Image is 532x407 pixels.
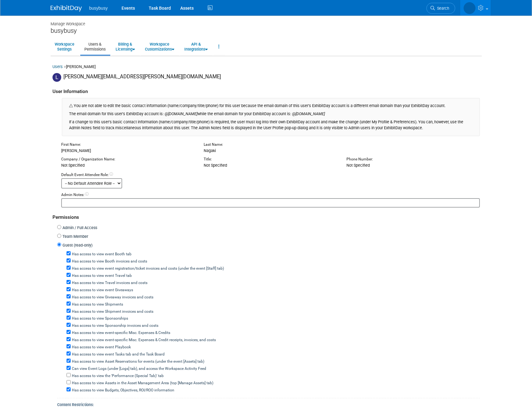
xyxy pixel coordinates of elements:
[199,157,342,169] div: Not Specified
[57,157,199,169] div: Not Specified
[51,5,82,12] img: ExhibitDay
[71,323,158,329] label: Has access to view Sponsorship invoices and costs
[51,39,78,54] a: WorkspaceSettings
[61,234,88,240] label: Team Member
[69,109,473,117] div: The email domain for this user's ExhibtDay account is: @ while the email domain for your ExhibitD...
[71,259,147,264] label: Has access to view Booth invoices and costs
[71,309,153,315] label: Has access to view Shipment invoices and costs
[204,157,337,162] div: Title:
[62,98,480,136] div: You are not able to edit the basic contact information (name/company/title/phone) for this user b...
[61,142,195,148] div: First Name:
[61,192,480,198] div: Admin Notes:
[71,266,224,272] label: Has access to view event registration/ticket invoices and costs (under the event [Staff] tab)
[71,330,170,336] label: Has access to view event-specific Misc. Expenses & Credits
[180,39,212,54] a: API &Integrations
[71,337,216,343] label: Has access to view event-specific Misc. Expenses & Credit receipts, invoices, and costs
[426,3,455,14] a: Search
[69,117,473,131] div: If a change to this user's basic contact information (name/company/title/phone) is required, the ...
[71,280,147,286] label: Has access to view Travel invoices and costs
[71,388,174,393] label: Has access to view Budgets, Objectives, ROI/ROO information
[61,243,92,248] label: Guest (read-only)
[71,273,132,279] label: Has access to view event Travel tab
[199,142,342,154] div: Nagaki
[71,345,131,350] label: Has access to view event Playbook
[71,302,123,307] label: Has access to view Shipments
[71,373,164,379] label: Has access to view the 'Performance (Special Tab)' tab
[71,366,206,372] label: Can view Event Logs (under [Logs] tab), and access the Workspace Activity Feed
[61,172,480,178] div: Default Event Attendee Role:
[464,2,475,14] img: Braden Gillespie
[63,74,221,80] span: [PERSON_NAME][EMAIL_ADDRESS][PERSON_NAME][DOMAIN_NAME]
[52,208,480,224] div: Permissions
[141,39,178,54] a: WorkspaceCustomizations
[61,225,97,231] label: Admin / Full Access
[71,316,128,321] label: Has access to view Sponsorships
[71,252,132,257] label: Has access to view event Booth tab
[52,64,63,69] a: Users
[71,380,213,386] label: Has access to view Assets in the Asset Management Area (top [Manage Assets] tab)
[71,295,153,300] label: Has access to view Giveaway invoices and costs
[342,157,485,169] div: Not Specified
[64,64,66,69] span: >
[51,27,482,35] div: busybusy
[71,287,133,293] label: Has access to view event Giveaways
[52,73,61,82] img: Lisa Nagaki
[296,111,325,116] span: [DOMAIN_NAME]
[168,111,197,116] span: [DOMAIN_NAME]
[80,39,110,54] a: Users &Permissions
[346,157,480,162] div: Phone Number:
[71,352,165,357] label: Has access to view event Tasks tab and the Task Board
[112,39,139,54] a: Billing &Licensing
[51,16,482,27] div: Manage Workspace
[204,142,337,148] div: Last Name:
[71,359,204,365] label: Has access to view Asset Reservations for events (under the event [Assets] tab)
[89,6,108,11] span: busybusy
[61,157,195,162] div: Company / Organization Name:
[435,6,449,11] span: Search
[52,82,480,98] div: User Information
[57,142,199,154] div: [PERSON_NAME]
[52,64,480,73] div: [PERSON_NAME]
